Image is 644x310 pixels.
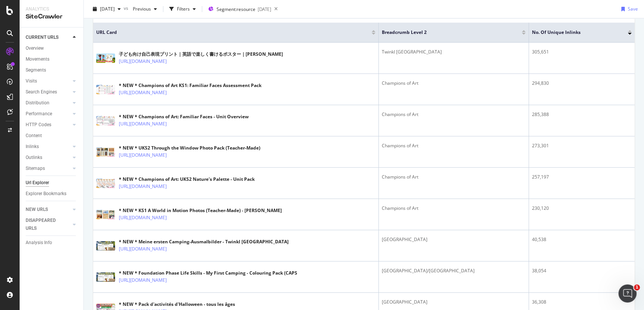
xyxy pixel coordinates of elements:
[382,80,526,87] div: Champions of Art
[119,301,235,308] div: * NEW * Pack d'activités d'Halloween - tous les âges
[96,272,115,282] img: main image
[26,239,78,247] a: Analysis Info
[26,121,71,129] a: HTTP Codes
[618,3,638,15] button: Save
[119,270,297,276] div: * NEW * Foundation Phase Life Skills - My First Camping - Colouring Pack (CAPS
[26,179,49,187] div: Url Explorer
[532,236,632,243] div: 40,538
[96,179,115,188] img: main image
[382,111,526,118] div: Champions of Art
[26,34,58,41] div: CURRENT URLS
[96,147,115,157] img: main image
[177,6,190,12] div: Filters
[26,206,48,214] div: NEW URLS
[26,99,71,107] a: Distribution
[26,121,51,129] div: HTTP Codes
[119,89,167,96] a: [URL][DOMAIN_NAME]
[26,55,49,63] div: Movements
[382,299,526,305] div: [GEOGRAPHIC_DATA]
[26,132,78,140] a: Content
[119,276,167,284] a: [URL][DOMAIN_NAME]
[96,241,115,250] img: main image
[26,110,52,118] div: Performance
[119,176,255,183] div: * NEW * Champions of Art: UKS2 Nature's Palette - Unit Pack
[532,267,632,274] div: 38,054
[119,151,167,159] a: [URL][DOMAIN_NAME]
[532,174,632,180] div: 257,197
[382,174,526,180] div: Champions of Art
[26,239,52,247] div: Analysis Info
[618,284,636,302] iframe: Intercom live chat
[382,267,526,274] div: [GEOGRAPHIC_DATA]/[GEOGRAPHIC_DATA]
[634,284,640,290] span: 1
[382,236,526,243] div: [GEOGRAPHIC_DATA]
[26,99,49,107] div: Distribution
[532,205,632,212] div: 230,120
[96,116,115,125] img: main image
[382,49,526,55] div: Twinkl [GEOGRAPHIC_DATA]
[532,142,632,149] div: 273,301
[26,44,78,52] a: Overview
[130,6,151,12] span: Previous
[26,55,78,63] a: Movements
[119,145,260,151] div: * NEW * UKS2 Through the Window Photo Pack (Teacher-Made)
[119,207,282,214] div: * NEW * KS1 A World in Motion Photos (Teacher-Made) - [PERSON_NAME]
[166,3,199,15] button: Filters
[26,77,37,85] div: Visits
[26,110,71,118] a: Performance
[90,3,124,15] button: [DATE]
[26,217,64,232] div: DISAPPEARED URLS
[26,190,66,198] div: Explorer Bookmarks
[26,34,71,41] a: CURRENT URLS
[119,214,167,221] a: [URL][DOMAIN_NAME]
[119,120,167,128] a: [URL][DOMAIN_NAME]
[628,6,638,12] div: Save
[532,299,632,305] div: 36,308
[26,12,77,21] div: SiteCrawler
[532,49,632,55] div: 305,651
[119,51,283,58] div: 子ども向け自己表現プリント｜英語で楽しく書けるポスター｜[PERSON_NAME]
[96,85,115,94] img: main image
[26,165,71,173] a: Sitemaps
[26,143,71,151] a: Inlinks
[26,154,42,162] div: Outlinks
[130,3,160,15] button: Previous
[96,29,370,36] span: URL Card
[96,53,115,63] img: main image
[26,217,71,232] a: DISAPPEARED URLS
[217,6,255,12] span: Segment: resource
[124,5,130,11] span: vs
[382,29,510,36] span: Breadcrumb Level 2
[532,29,616,36] span: No. of Unique Inlinks
[26,66,78,74] a: Segments
[26,88,57,96] div: Search Engines
[26,132,42,140] div: Content
[119,238,289,245] div: * NEW * Meine ersten Camping-Ausmalbilder - Twinkl [GEOGRAPHIC_DATA]
[532,111,632,118] div: 285,388
[119,245,167,253] a: [URL][DOMAIN_NAME]
[119,58,167,65] a: [URL][DOMAIN_NAME]
[26,66,46,74] div: Segments
[26,154,71,162] a: Outlinks
[258,6,271,12] div: [DATE]
[96,210,115,219] img: main image
[382,142,526,149] div: Champions of Art
[119,82,261,89] div: * NEW * Champions of Art KS1: Familiar Faces Assessment Pack
[205,3,271,15] button: Segment:resource[DATE]
[119,113,249,120] div: * NEW * Champions of Art: Familiar Faces - Unit Overview
[532,80,632,87] div: 294,830
[119,183,167,190] a: [URL][DOMAIN_NAME]
[26,206,71,214] a: NEW URLS
[26,77,71,85] a: Visits
[26,6,77,12] div: Analytics
[26,190,78,198] a: Explorer Bookmarks
[26,88,71,96] a: Search Engines
[100,6,115,12] span: 2025 Sep. 26th
[26,165,45,173] div: Sitemaps
[26,44,44,52] div: Overview
[26,143,39,151] div: Inlinks
[382,205,526,212] div: Champions of Art
[26,179,78,187] a: Url Explorer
